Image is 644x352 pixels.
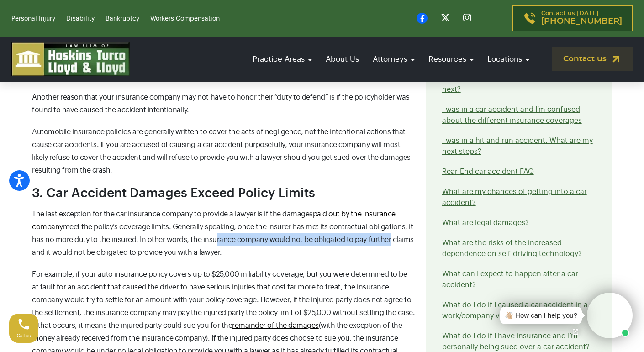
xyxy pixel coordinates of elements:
[442,188,587,206] a: What are my chances of getting into a car accident?
[505,310,577,321] div: 👋🏼 How can I help you?
[442,106,582,124] a: I was in a car accident and I’m confused about the different insurance coverages
[32,210,396,231] a: paid out by the insurance company
[248,46,317,72] a: Practice Areas
[17,333,31,338] span: Call us
[512,5,633,31] a: Contact us [DATE][PHONE_NUMBER]
[442,168,534,175] a: Rear-End car accident FAQ
[442,137,593,155] a: I was in a hit and run accident. What are my next steps?
[442,332,590,351] a: What do I do if I have insurance and I’m personally being sued over a car accident?
[32,210,414,256] span: The last exception for the car insurance company to provide a lawyer is if the damages meet the p...
[32,69,285,82] span: 2. Intentional Act Causing a Car Accident
[552,47,633,71] a: Contact us
[32,94,409,114] span: Another reason that your insurance company may not have to honor their “duty to defend” is if the...
[566,322,585,341] a: Open chat
[442,301,588,320] a: What do I do if I caused a car accident in a work/company vehicle?
[150,16,220,22] a: Workers Compensation
[11,16,55,22] a: Personal Injury
[232,322,318,329] a: remainder of the damages
[442,239,582,257] a: What are the risks of the increased dependence on self-driving technology?
[442,270,578,289] a: What can I expect to happen after a car accident?
[483,46,534,72] a: Locations
[11,42,130,76] img: logo
[368,46,419,72] a: Attorneys
[32,187,315,200] span: 3. Car Accident Damages Exceed Policy Limits
[106,16,139,22] a: Bankruptcy
[541,17,622,26] span: [PHONE_NUMBER]
[321,46,364,72] a: About Us
[442,219,529,226] a: What are legal damages?
[424,46,478,72] a: Resources
[541,11,622,26] p: Contact us [DATE]
[32,128,411,174] span: Automobile insurance policies are generally written to cover the acts of negligence, not the inte...
[66,16,95,22] a: Disability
